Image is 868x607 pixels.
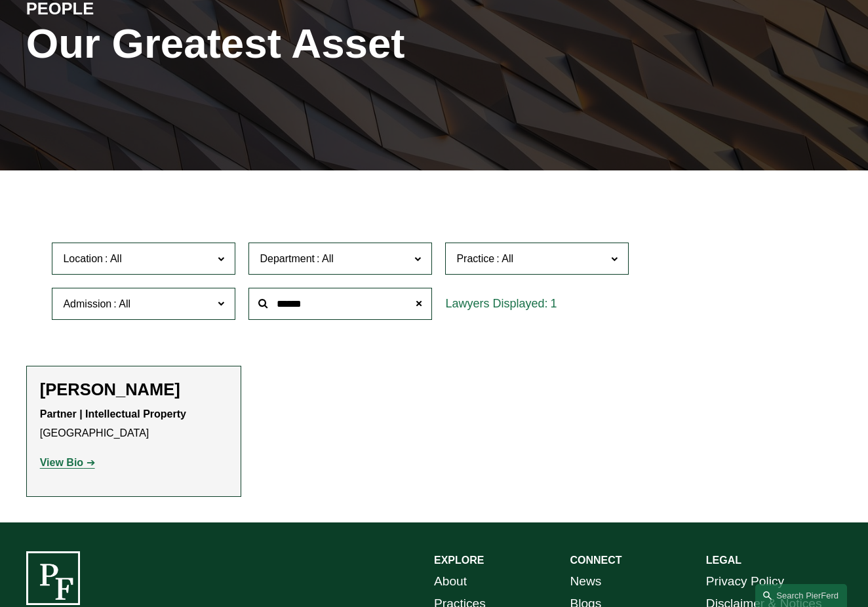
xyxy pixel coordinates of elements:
h1: Our Greatest Asset [26,20,570,68]
span: 1 [551,297,557,310]
span: Admission [63,298,111,309]
strong: CONNECT [570,555,621,566]
strong: View Bio [40,457,83,468]
p: [GEOGRAPHIC_DATA] [40,405,227,443]
span: Practice [456,253,494,264]
h2: [PERSON_NAME] [40,380,227,400]
a: Privacy Policy [706,570,784,593]
strong: EXPLORE [434,555,484,566]
a: News [570,570,601,593]
span: Location [63,253,103,264]
a: About [434,570,467,593]
a: Search this site [755,584,847,607]
span: Department [260,253,315,264]
strong: LEGAL [706,555,741,566]
strong: Partner | Intellectual Property [40,408,186,420]
a: View Bio [40,457,95,468]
